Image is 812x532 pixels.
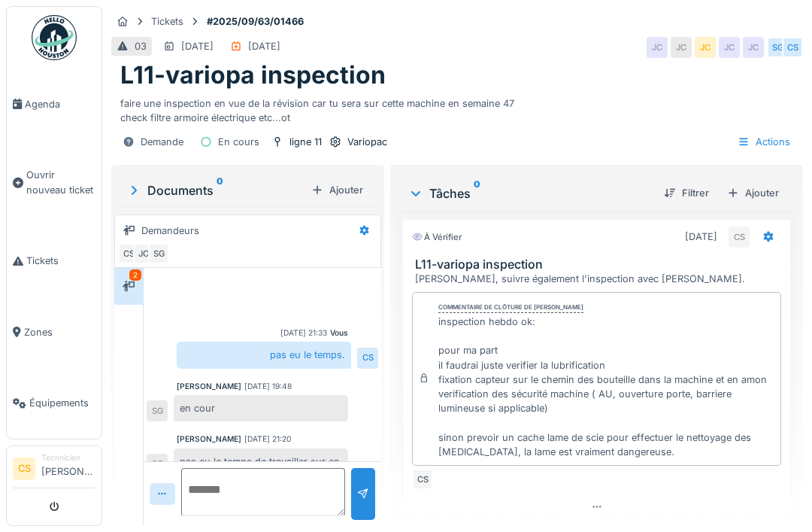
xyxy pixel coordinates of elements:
[767,37,788,58] div: SG
[118,243,139,264] div: CS
[408,184,652,202] div: Tâches
[177,381,241,392] div: [PERSON_NAME]
[289,135,322,149] div: ligne 11
[201,14,310,29] strong: #2025/09/63/01466
[438,315,774,459] div: inspection hebdo ok: pour ma part il faudrai juste verifier la lubrification fixation capteur sur...
[151,14,183,29] div: Tickets
[721,183,785,203] div: Ajouter
[305,180,369,200] div: Ajouter
[177,433,241,445] div: [PERSON_NAME]
[41,452,95,464] div: Technicien
[41,452,95,485] li: [PERSON_NAME]
[13,452,95,488] a: CS Technicien[PERSON_NAME]
[133,243,154,264] div: JC
[658,183,715,203] div: Filtrer
[217,181,223,199] sup: 0
[7,225,101,296] a: Tickets
[141,223,199,238] div: Demandeurs
[29,396,95,410] span: Équipements
[743,37,764,58] div: JC
[26,254,95,268] span: Tickets
[7,140,101,226] a: Ouvrir nouveau ticket
[782,37,803,58] div: CS
[177,342,351,368] div: pas eu le temps.
[244,433,291,445] div: [DATE] 21:20
[671,37,692,58] div: JC
[647,37,668,58] div: JC
[120,61,386,90] h1: L11-variopa inspection
[135,39,147,53] div: 03
[357,348,378,369] div: CS
[330,327,348,339] div: Vous
[32,15,77,60] img: Badge_color-CXgf-gQk.svg
[129,269,141,281] div: 2
[26,168,95,196] span: Ouvrir nouveau ticket
[181,39,214,53] div: [DATE]
[126,181,305,199] div: Documents
[174,395,348,421] div: en cour
[7,296,101,368] a: Zones
[412,231,462,244] div: À vérifier
[174,448,348,475] div: pas eu le temps de travailler sur ca
[719,37,740,58] div: JC
[13,458,35,480] li: CS
[141,135,183,149] div: Demande
[218,135,259,149] div: En cours
[438,302,583,313] div: Commentaire de clôture de [PERSON_NAME]
[244,381,292,392] div: [DATE] 19:48
[415,272,784,286] div: [PERSON_NAME], suivre également l'inspection avec [PERSON_NAME].
[412,469,433,490] div: CS
[7,368,101,439] a: Équipements
[474,184,480,202] sup: 0
[731,131,797,153] div: Actions
[248,39,280,53] div: [DATE]
[147,454,168,475] div: SG
[147,400,168,421] div: SG
[685,230,717,244] div: [DATE]
[24,325,95,339] span: Zones
[729,226,750,248] div: CS
[148,243,169,264] div: SG
[695,37,716,58] div: JC
[280,327,327,339] div: [DATE] 21:33
[347,135,387,149] div: Variopac
[415,257,784,272] h3: L11-variopa inspection
[120,90,794,125] div: faire une inspection en vue de la révision car tu sera sur cette machine en semaine 47 check filt...
[7,68,101,140] a: Agenda
[25,97,95,111] span: Agenda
